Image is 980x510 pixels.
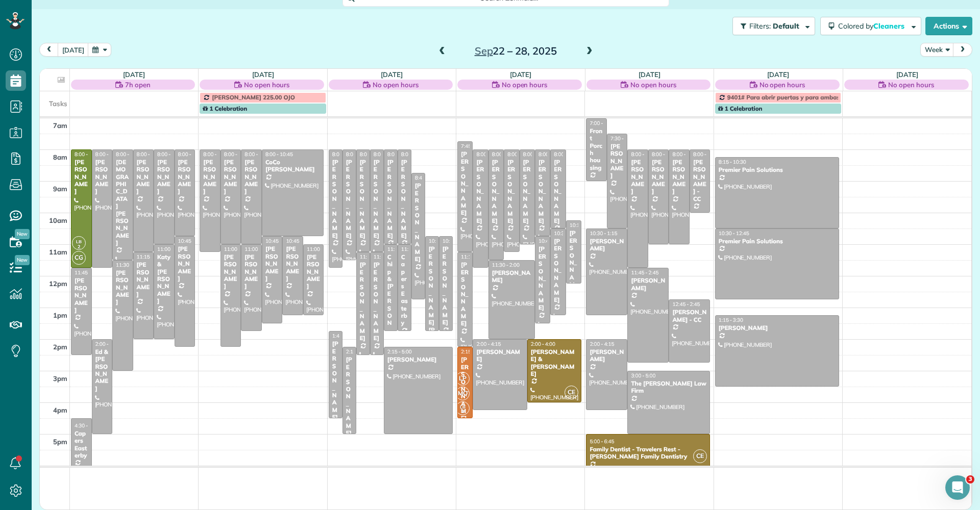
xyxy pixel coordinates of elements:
[553,238,562,303] div: [PERSON_NAME]
[203,151,231,158] span: 8:00 - 11:15
[75,269,102,276] span: 11:45 - 2:30
[475,44,493,57] span: Sep
[507,159,516,224] div: [PERSON_NAME]
[203,105,247,112] span: 1 Celebration
[95,159,110,195] div: [PERSON_NAME]
[178,245,192,282] div: [PERSON_NAME]
[672,151,700,158] span: 8:00 - 11:00
[53,121,67,130] span: 7am
[719,159,746,165] span: 8:15 - 10:30
[630,380,707,395] div: The [PERSON_NAME] Law Firm
[373,159,381,239] div: [PERSON_NAME]
[286,238,313,244] span: 10:45 - 1:15
[332,151,360,158] span: 8:00 - 11:45
[565,386,578,399] span: CE
[538,159,547,224] div: [PERSON_NAME]
[123,70,145,79] a: [DATE]
[719,317,743,323] span: 1:15 - 3:30
[672,159,687,195] div: [PERSON_NAME]
[125,80,151,90] span: 7h open
[631,372,655,379] span: 3:00 - 5:00
[773,21,800,31] span: Default
[476,159,485,224] div: [PERSON_NAME]
[157,159,171,195] div: [PERSON_NAME]
[414,182,422,263] div: [PERSON_NAME]
[137,253,164,260] span: 11:15 - 2:00
[461,348,485,355] span: 2:15 - 4:30
[718,166,836,173] div: Premier Pain Solutions
[116,262,143,268] span: 11:30 - 3:00
[387,246,415,252] span: 11:00 - 1:45
[265,238,293,244] span: 10:45 - 1:30
[523,151,551,158] span: 8:00 - 11:00
[590,341,614,347] span: 2:00 - 4:15
[373,261,381,342] div: [PERSON_NAME]
[53,311,67,319] span: 1pm
[346,348,371,355] span: 2:15 - 5:00
[39,43,59,57] button: prev
[346,151,374,158] span: 8:00 - 11:30
[589,348,624,363] div: [PERSON_NAME]
[137,151,164,158] span: 8:00 - 11:15
[49,216,67,224] span: 10am
[224,246,252,252] span: 11:00 - 2:15
[925,17,972,35] button: Actions
[244,151,272,158] span: 8:00 - 11:00
[285,245,300,282] div: [PERSON_NAME]
[374,253,401,260] span: 11:15 - 2:30
[115,159,130,247] div: [DEMOGRAPHIC_DATA][PERSON_NAME]
[116,151,143,158] span: 8:00 - 11:30
[387,151,415,158] span: 8:00 - 11:00
[387,253,395,364] div: Chip & [PERSON_NAME]
[346,159,353,239] div: [PERSON_NAME]
[95,341,120,347] span: 2:00 - 5:00
[460,150,470,216] div: [PERSON_NAME]
[178,151,206,158] span: 8:00 - 10:45
[538,245,547,311] div: [PERSON_NAME]
[492,269,532,284] div: [PERSON_NAME]
[651,159,666,195] div: [PERSON_NAME]
[589,238,624,252] div: [PERSON_NAME]
[538,151,566,158] span: 8:00 - 10:45
[610,135,638,142] span: 7:30 - 10:30
[429,238,456,244] span: 10:45 - 1:45
[631,269,658,276] span: 11:45 - 2:45
[652,151,679,158] span: 8:00 - 11:00
[590,120,614,126] span: 7:00 - 9:00
[401,151,429,158] span: 8:00 - 11:00
[531,341,555,347] span: 2:00 - 4:00
[374,151,401,158] span: 8:00 - 11:15
[873,21,906,31] span: Cleaners
[53,185,67,193] span: 9am
[244,159,259,195] div: [PERSON_NAME]
[401,159,408,239] div: [PERSON_NAME]
[306,253,321,290] div: [PERSON_NAME]
[554,151,581,158] span: 8:00 - 10:30
[727,93,893,101] span: 9401# Para abrir puertas y para ambas alarmas oficinas y
[610,143,625,180] div: [PERSON_NAME]
[359,159,367,239] div: [PERSON_NAME]
[476,348,524,363] div: [PERSON_NAME]
[157,246,185,252] span: 11:00 - 2:00
[953,43,972,57] button: next
[136,261,151,298] div: [PERSON_NAME]
[630,159,645,195] div: [PERSON_NAME]
[49,248,67,256] span: 11am
[332,333,357,339] span: 1:45 - 4:30
[719,230,749,237] span: 10:30 - 12:45
[718,324,836,331] div: [PERSON_NAME]
[672,309,707,323] div: [PERSON_NAME] - CC
[49,279,67,288] span: 12pm
[759,80,805,90] span: No open hours
[381,70,403,79] a: [DATE]
[53,343,67,351] span: 2pm
[15,255,30,265] span: New
[74,277,89,314] div: [PERSON_NAME]
[74,430,89,460] div: Capers Easterby
[461,253,488,260] span: 11:15 - 2:15
[95,151,123,158] span: 8:00 - 11:45
[244,80,290,90] span: No open hours
[307,246,334,252] span: 11:00 - 1:15
[945,475,970,500] iframe: Intercom live chat
[456,387,470,400] span: MQ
